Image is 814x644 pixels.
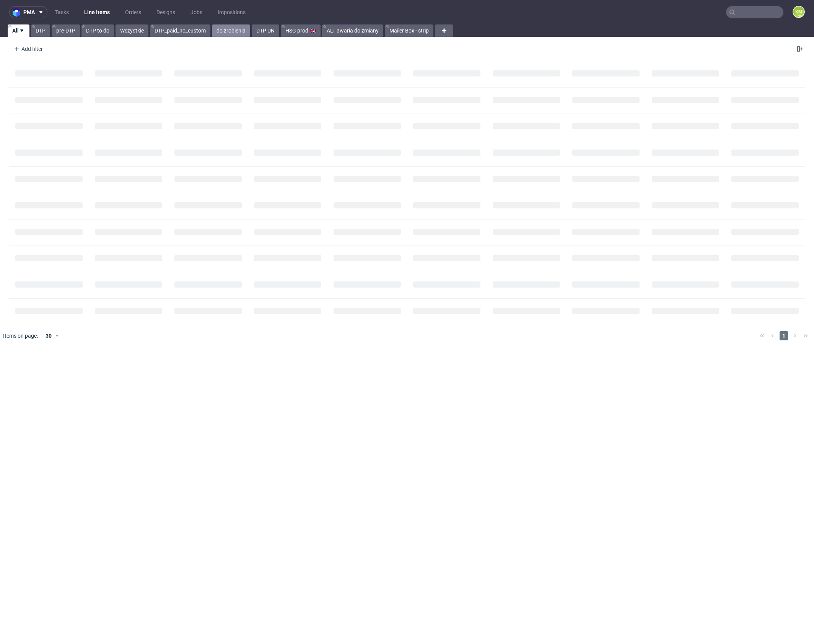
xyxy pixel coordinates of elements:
[13,8,23,17] img: logo
[322,24,383,37] a: ALT awaria do zmiany
[41,330,55,341] div: 30
[3,332,38,340] span: Items on page:
[213,6,250,18] a: Impositions
[385,24,433,37] a: Mailer Box - strip
[23,10,35,15] span: pma
[252,24,279,37] a: DTP UN
[281,24,321,37] a: HSG prod 🇬🇧
[9,6,47,18] button: pma
[50,6,73,18] a: Tasks
[780,331,788,340] span: 1
[152,6,180,18] a: Designs
[120,6,146,18] a: Orders
[150,24,210,37] a: DTP_paid_no_custom
[80,6,114,18] a: Line Items
[52,24,80,37] a: pre-DTP
[81,24,114,37] a: DTP to do
[31,24,50,37] a: DTP
[8,24,29,37] a: All
[186,6,207,18] a: Jobs
[116,24,148,37] a: Wszystkie
[11,43,44,55] div: Add filter
[212,24,250,37] a: do zrobienia
[793,7,804,17] figcaption: KM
